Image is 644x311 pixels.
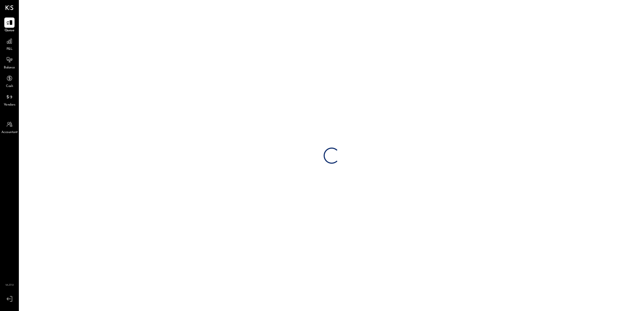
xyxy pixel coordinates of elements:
[5,28,15,33] span: Queue
[0,18,19,33] a: Queue
[0,73,19,89] a: Cash
[0,119,19,135] a: Accountant
[0,36,19,52] a: P&L
[4,65,15,70] span: Balance
[4,103,15,107] span: Vendors
[6,47,13,52] span: P&L
[1,130,18,135] span: Accountant
[0,92,19,107] a: Vendors
[6,84,13,89] span: Cash
[0,55,19,70] a: Balance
